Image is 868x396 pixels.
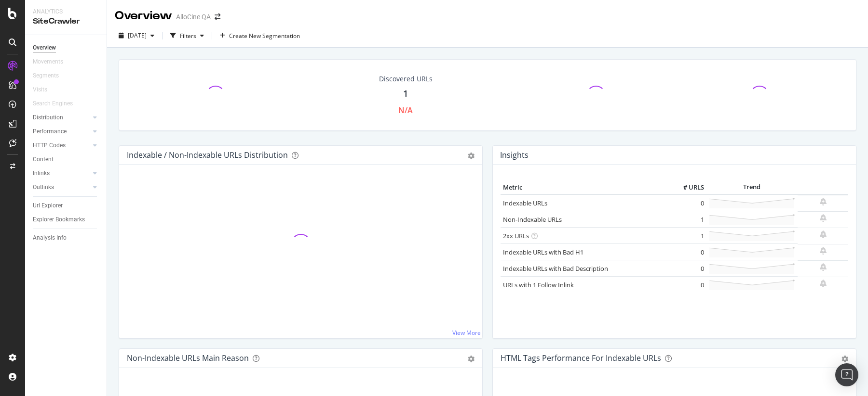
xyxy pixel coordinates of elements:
th: Trend [706,180,798,195]
td: 0 [668,194,706,211]
div: 1 [403,88,408,100]
td: 1 [668,211,706,228]
div: HTML Tags Performance for Indexable URLs [501,353,661,363]
div: Open Intercom Messenger [835,363,858,386]
button: [DATE] [115,28,158,43]
div: Discovered URLs [379,74,433,84]
div: N/A [398,105,413,116]
div: Filters [180,32,196,40]
h4: Insights [500,149,529,162]
td: 0 [668,260,706,277]
a: Performance [33,127,90,137]
a: Inlinks [33,168,90,179]
a: 2xx URLs [503,231,529,240]
div: Content [33,154,54,165]
div: bell-plus [820,263,827,271]
div: bell-plus [820,280,827,287]
td: 0 [668,277,706,293]
div: gear [468,153,475,159]
a: Content [33,154,100,165]
a: Url Explorer [33,201,100,211]
a: Outlinks [33,182,90,192]
div: Url Explorer [33,201,63,211]
div: Outlinks [33,182,54,192]
a: Segments [33,71,68,81]
a: Explorer Bookmarks [33,215,100,225]
div: bell-plus [820,198,827,205]
th: # URLS [668,180,706,195]
div: bell-plus [820,214,827,222]
div: gear [841,356,848,362]
a: Non-Indexable URLs [503,215,562,224]
a: HTTP Codes [33,141,90,151]
a: Indexable URLs [503,199,547,207]
td: 0 [668,244,706,260]
div: Segments [33,71,59,81]
div: Analysis Info [33,233,67,243]
div: Analytics [33,8,99,16]
div: Non-Indexable URLs Main Reason [127,353,249,363]
div: bell-plus [820,247,827,255]
a: Movements [33,57,73,67]
th: Metric [501,180,668,195]
a: Search Engines [33,99,82,109]
a: Distribution [33,113,90,123]
div: Overview [33,43,56,53]
div: AlloCine QA [176,12,211,22]
a: URLs with 1 Follow Inlink [503,281,574,289]
div: gear [468,356,475,362]
span: Create New Segmentation [229,32,300,40]
div: Movements [33,57,63,67]
div: Distribution [33,113,63,123]
div: Indexable / Non-Indexable URLs Distribution [127,150,288,160]
div: Visits [33,85,47,95]
div: Explorer Bookmarks [33,215,85,225]
a: Overview [33,43,100,53]
div: SiteCrawler [33,16,99,27]
div: HTTP Codes [33,141,66,151]
div: arrow-right-arrow-left [215,13,220,20]
div: bell-plus [820,230,827,238]
a: Analysis Info [33,233,100,243]
a: Indexable URLs with Bad H1 [503,248,583,256]
button: Filters [166,28,208,43]
span: 2025 Sep. 22nd [128,31,147,39]
button: Create New Segmentation [216,28,304,43]
div: Search Engines [33,99,73,109]
div: Overview [115,8,172,24]
div: Performance [33,127,67,137]
a: Indexable URLs with Bad Description [503,264,608,273]
a: Visits [33,85,57,95]
div: Inlinks [33,168,50,179]
a: View More [452,329,481,337]
td: 1 [668,228,706,244]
